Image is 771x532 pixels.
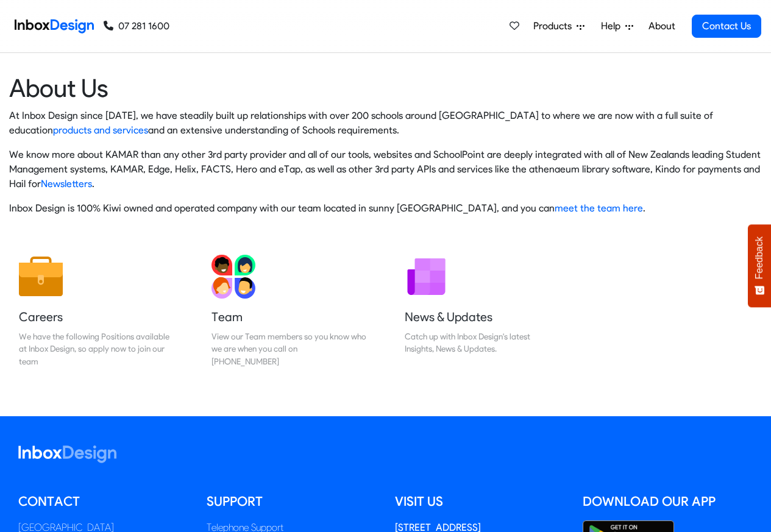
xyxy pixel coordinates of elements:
button: Feedback - Show survey [748,224,771,307]
div: We have the following Positions available at Inbox Design, so apply now to join our team [19,330,174,367]
img: 2022_01_13_icon_job.svg [19,255,63,299]
div: Catch up with Inbox Design's latest Insights, News & Updates. [405,330,560,355]
a: meet the team here [555,202,643,214]
a: products and services [53,124,148,136]
div: View our Team members so you know who we are when you call on [PHONE_NUMBER] [211,330,366,367]
p: At Inbox Design since [DATE], we have steadily built up relationships with over 200 schools aroun... [9,108,762,138]
h5: Contact [18,492,188,511]
h5: Team [211,308,366,325]
span: Feedback [754,236,765,279]
a: Contact Us [692,15,761,38]
h5: News & Updates [405,308,560,325]
img: logo_inboxdesign_white.svg [18,445,116,463]
img: 2022_01_12_icon_newsletter.svg [405,255,449,299]
span: Help [601,19,625,34]
span: Products [533,19,577,34]
a: Products [528,14,589,38]
p: We know more about KAMAR than any other 3rd party provider and all of our tools, websites and Sch... [9,147,762,191]
h5: Download our App [583,492,753,511]
a: Team View our Team members so you know who we are when you call on [PHONE_NUMBER] [202,245,376,377]
h5: Careers [19,308,174,325]
a: News & Updates Catch up with Inbox Design's latest Insights, News & Updates. [395,245,569,377]
a: Help [596,14,638,38]
heading: About Us [9,73,762,104]
p: Inbox Design is 100% Kiwi owned and operated company with our team located in sunny [GEOGRAPHIC_D... [9,201,762,216]
h5: Support [207,492,377,511]
a: Careers We have the following Positions available at Inbox Design, so apply now to join our team [9,245,183,377]
img: 2022_01_13_icon_team.svg [211,255,255,299]
a: Newsletters [41,178,92,190]
a: 07 281 1600 [104,19,169,34]
a: About [645,14,678,38]
h5: Visit us [395,492,565,511]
